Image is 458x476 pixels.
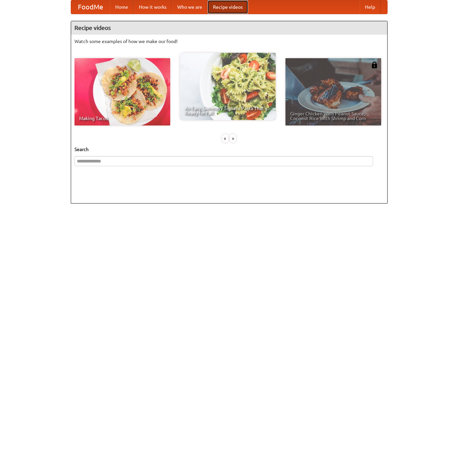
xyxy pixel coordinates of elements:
a: Help [360,0,380,14]
img: 483408.png [371,62,378,68]
h5: Search [74,146,384,153]
a: An Easy, Summery Tomato Pasta That's Ready for Fall [180,53,276,120]
a: Who we are [172,0,208,14]
a: Recipe videos [208,0,248,14]
div: » [230,134,236,143]
span: An Easy, Summery Tomato Pasta That's Ready for Fall [185,106,271,115]
div: « [222,134,228,143]
a: Making Tacos [74,58,170,125]
a: FoodMe [71,0,110,14]
span: Making Tacos [79,116,165,121]
a: Home [110,0,133,14]
a: How it works [133,0,172,14]
p: Watch some examples of how we make our food! [74,38,384,45]
h4: Recipe videos [71,21,387,35]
